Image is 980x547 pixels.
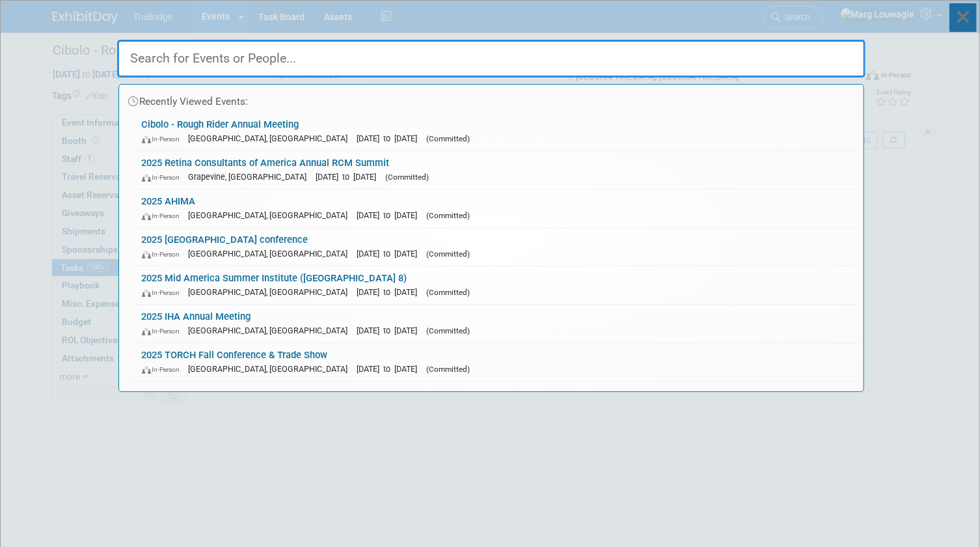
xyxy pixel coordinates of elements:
span: [DATE] to [DATE] [357,326,424,335]
span: (Committed) [427,288,470,297]
span: In-Person [142,365,186,374]
a: 2025 [GEOGRAPHIC_DATA] conference In-Person [GEOGRAPHIC_DATA], [GEOGRAPHIC_DATA] [DATE] to [DATE]... [135,228,857,266]
input: Search for Events or People... [117,40,865,77]
span: [DATE] to [DATE] [357,249,424,259]
a: 2025 TORCH Fall Conference & Trade Show In-Person [GEOGRAPHIC_DATA], [GEOGRAPHIC_DATA] [DATE] to ... [135,343,857,381]
span: [DATE] to [DATE] [316,172,383,182]
span: In-Person [142,173,186,182]
span: In-Person [142,327,186,335]
div: Recently Viewed Events: [126,85,857,113]
span: (Committed) [427,326,470,335]
span: (Committed) [427,134,470,143]
span: Grapevine, [GEOGRAPHIC_DATA] [189,172,314,182]
span: In-Person [142,288,186,297]
a: 2025 Mid America Summer Institute ([GEOGRAPHIC_DATA] 8) In-Person [GEOGRAPHIC_DATA], [GEOGRAPHIC_... [135,266,857,304]
span: [GEOGRAPHIC_DATA], [GEOGRAPHIC_DATA] [189,210,355,220]
span: (Committed) [386,173,429,182]
a: 2025 Retina Consultants of America Annual RCM Summit In-Person Grapevine, [GEOGRAPHIC_DATA] [DATE... [135,151,857,189]
span: In-Person [142,212,186,220]
span: [GEOGRAPHIC_DATA], [GEOGRAPHIC_DATA] [189,326,355,335]
a: Cibolo - Rough Rider Annual Meeting In-Person [GEOGRAPHIC_DATA], [GEOGRAPHIC_DATA] [DATE] to [DAT... [135,113,857,150]
span: (Committed) [427,249,470,259]
a: 2025 IHA Annual Meeting In-Person [GEOGRAPHIC_DATA], [GEOGRAPHIC_DATA] [DATE] to [DATE] (Committed) [135,305,857,343]
span: [DATE] to [DATE] [357,364,424,374]
span: (Committed) [427,365,470,374]
span: In-Person [142,250,186,259]
span: [GEOGRAPHIC_DATA], [GEOGRAPHIC_DATA] [189,133,355,143]
span: [GEOGRAPHIC_DATA], [GEOGRAPHIC_DATA] [189,287,355,297]
span: In-Person [142,135,186,143]
span: [DATE] to [DATE] [357,133,424,143]
span: [DATE] to [DATE] [357,210,424,220]
span: (Committed) [427,211,470,220]
span: [DATE] to [DATE] [357,287,424,297]
span: [GEOGRAPHIC_DATA], [GEOGRAPHIC_DATA] [189,364,355,374]
span: [GEOGRAPHIC_DATA], [GEOGRAPHIC_DATA] [189,249,355,259]
a: 2025 AHIMA In-Person [GEOGRAPHIC_DATA], [GEOGRAPHIC_DATA] [DATE] to [DATE] (Committed) [135,189,857,227]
